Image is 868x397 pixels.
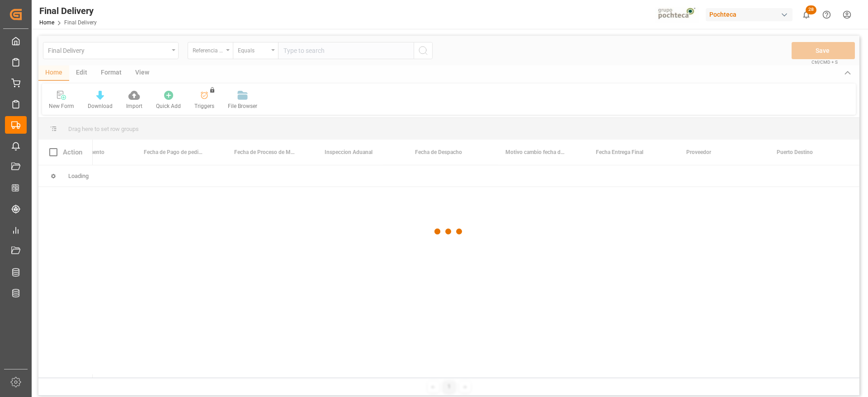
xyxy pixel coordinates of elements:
[706,8,793,21] div: Pochteca
[816,5,837,25] button: Help Center
[806,5,816,14] span: 28
[796,5,816,25] button: show 28 new notifications
[655,7,700,23] img: pochtecaImg.jpg_1689854062.jpg
[39,19,54,26] a: Home
[39,4,97,18] div: Final Delivery
[706,6,796,23] button: Pochteca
